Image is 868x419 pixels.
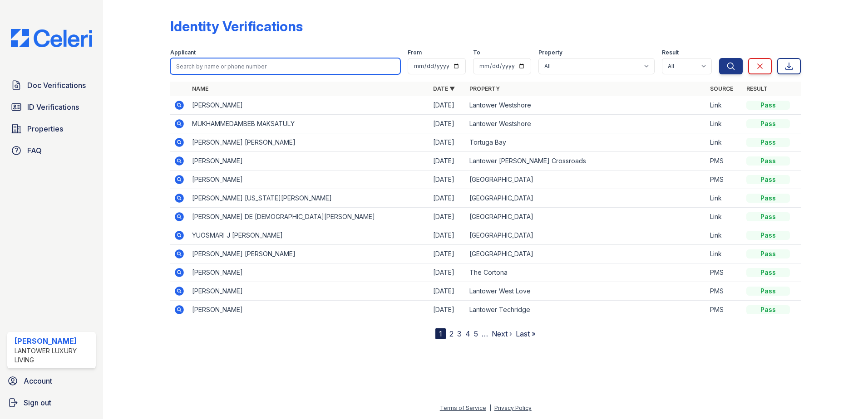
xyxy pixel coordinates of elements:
a: Property [469,85,500,92]
td: [DATE] [429,245,466,263]
div: Pass [746,138,790,147]
label: Result [662,49,679,56]
td: [DATE] [429,208,466,226]
span: Account [24,375,52,386]
div: Pass [746,156,790,166]
td: [DATE] [429,133,466,152]
a: Privacy Policy [494,404,532,411]
td: [GEOGRAPHIC_DATA] [466,171,707,189]
a: Source [710,85,733,92]
td: [DATE] [429,115,466,133]
td: PMS [706,152,743,171]
td: [PERSON_NAME] [US_STATE][PERSON_NAME] [188,189,429,208]
a: Result [746,85,768,92]
a: Sign out [4,394,99,412]
td: [DATE] [429,301,466,319]
td: [PERSON_NAME] [PERSON_NAME] [188,133,429,152]
a: Next › [492,329,512,338]
td: Link [706,133,743,152]
div: Pass [746,101,790,110]
td: Link [706,245,743,263]
td: [GEOGRAPHIC_DATA] [466,189,707,208]
label: Applicant [170,49,196,56]
div: Pass [746,305,790,314]
td: MUKHAMMEDAMBEB MAKSATULY [188,115,429,133]
a: Name [192,85,208,92]
a: Properties [7,120,96,138]
div: | [489,404,491,411]
span: … [482,328,488,339]
td: [GEOGRAPHIC_DATA] [466,245,707,263]
td: [GEOGRAPHIC_DATA] [466,208,707,226]
div: Pass [746,231,790,240]
td: [PERSON_NAME] DE [DEMOGRAPHIC_DATA][PERSON_NAME] [188,208,429,226]
td: Link [706,189,743,208]
a: Account [4,372,99,390]
td: Lantower Westshore [466,115,707,133]
td: [DATE] [429,171,466,189]
td: Lantower [PERSON_NAME] Crossroads [466,152,707,171]
td: [PERSON_NAME] [188,171,429,189]
div: Pass [746,287,790,296]
div: 1 [435,328,446,339]
div: Pass [746,119,790,128]
td: Lantower Techridge [466,301,707,319]
td: [PERSON_NAME] [PERSON_NAME] [188,245,429,263]
span: Sign out [24,397,51,408]
td: [DATE] [429,263,466,282]
td: [DATE] [429,282,466,301]
td: [PERSON_NAME] [188,301,429,319]
td: [GEOGRAPHIC_DATA] [466,226,707,245]
td: [DATE] [429,152,466,171]
div: Pass [746,249,790,258]
td: [PERSON_NAME] [188,282,429,301]
label: From [408,49,422,56]
td: Tortuga Bay [466,133,707,152]
div: Pass [746,268,790,277]
td: Link [706,96,743,115]
td: YUOSMARI J [PERSON_NAME] [188,226,429,245]
label: Property [538,49,562,56]
a: Date ▼ [433,85,455,92]
div: [PERSON_NAME] [15,336,92,346]
a: Terms of Service [440,404,486,411]
a: Last » [516,329,536,338]
input: Search by name or phone number [170,58,400,74]
td: [PERSON_NAME] [188,263,429,282]
td: PMS [706,171,743,189]
a: 4 [465,329,470,338]
td: Link [706,115,743,133]
img: CE_Logo_Blue-a8612792a0a2168367f1c8372b55b34899dd931a85d93a1a3d3e32e68fde9ad4.png [4,29,99,47]
td: [PERSON_NAME] [188,152,429,171]
div: Pass [746,194,790,203]
td: Lantower West Love [466,282,707,301]
a: 3 [457,329,462,338]
td: [DATE] [429,226,466,245]
td: PMS [706,301,743,319]
td: Lantower Westshore [466,96,707,115]
td: [DATE] [429,96,466,115]
span: ID Verifications [27,102,79,112]
td: Link [706,226,743,245]
div: Lantower Luxury Living [15,346,92,365]
a: FAQ [7,141,96,160]
label: To [473,49,480,56]
td: [DATE] [429,189,466,208]
div: Identity Verifications [170,18,303,34]
span: FAQ [27,145,42,156]
a: 2 [449,329,454,338]
a: ID Verifications [7,98,96,116]
div: Pass [746,175,790,184]
a: 5 [474,329,478,338]
td: Link [706,208,743,226]
td: PMS [706,282,743,301]
span: Doc Verifications [27,80,86,91]
td: PMS [706,263,743,282]
div: Pass [746,212,790,221]
a: Doc Verifications [7,76,96,94]
span: Properties [27,123,63,134]
td: The Cortona [466,263,707,282]
td: [PERSON_NAME] [188,96,429,115]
